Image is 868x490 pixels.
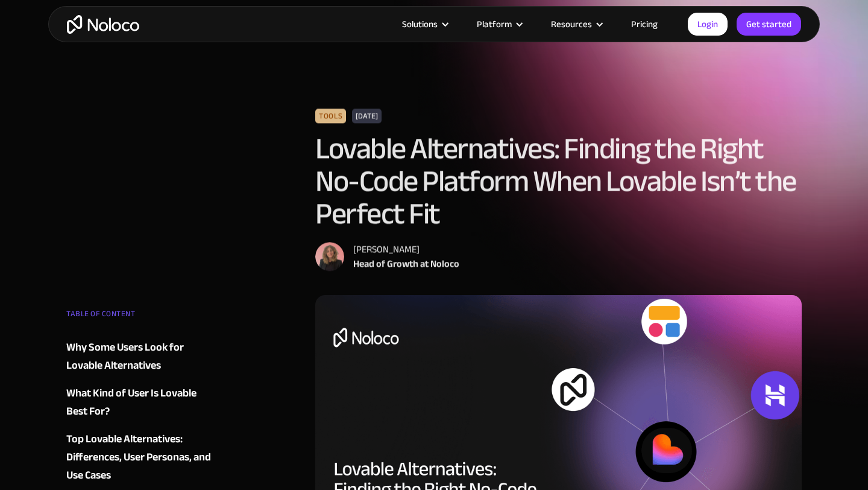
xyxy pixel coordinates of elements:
div: [DATE] [353,109,382,123]
a: Get started [737,13,801,36]
div: Solutions [387,16,462,32]
div: [PERSON_NAME] [353,242,459,256]
a: Top Lovable Alternatives: Differences, User Personas, and Use Cases‍ [66,430,212,485]
div: Platform [462,16,536,32]
div: TABLE OF CONTENT [66,305,212,329]
div: Platform [477,16,512,32]
a: Pricing [616,16,673,32]
div: Solutions [402,16,438,32]
a: home [67,15,139,34]
a: What Kind of User Is Lovable Best For? [66,384,212,421]
h1: Lovable Alternatives: Finding the Right No-Code Platform When Lovable Isn’t the Perfect Fit [315,132,802,230]
div: Resources [536,16,616,32]
a: Why Some Users Look for Lovable Alternatives [66,339,212,375]
div: Resources [551,16,592,32]
div: Head of Growth at Noloco [353,256,459,271]
a: Login [688,13,728,36]
div: Tools [315,109,346,123]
